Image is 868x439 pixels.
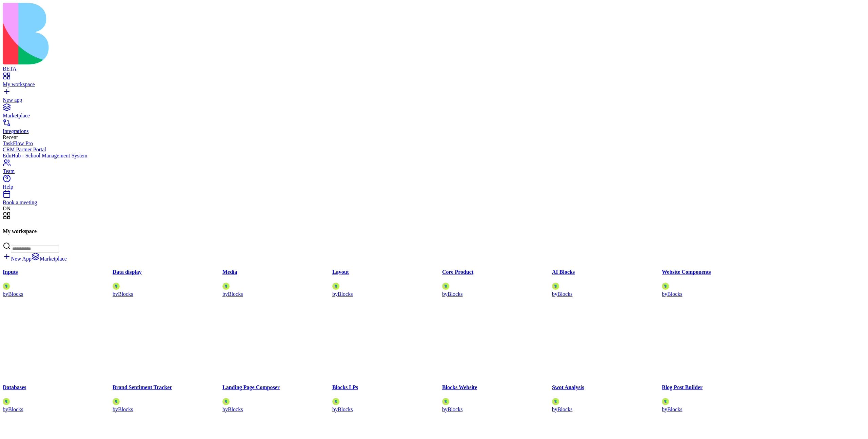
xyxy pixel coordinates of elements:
[3,269,113,275] h4: Inputs
[3,398,10,405] img: Avatar
[442,269,552,297] a: Core ProductAvatarbyBlocks
[3,178,865,190] a: Help
[332,384,442,390] h4: Blocks LPs
[662,282,669,289] img: Avatar
[338,291,353,297] span: Blocks
[3,193,865,206] a: Book a meeting
[3,60,865,72] a: BETA
[442,398,449,405] img: Avatar
[222,269,332,275] h4: Media
[222,291,228,297] span: by
[3,91,865,103] a: New app
[3,134,18,140] span: Recent
[113,282,120,289] img: Avatar
[448,406,462,412] span: Blocks
[442,384,552,412] a: Blocks WebsiteAvatarbyBlocks
[228,291,243,297] span: Blocks
[113,291,118,297] span: by
[3,81,865,88] div: My workspace
[442,282,449,289] img: Avatar
[557,291,572,297] span: Blocks
[3,228,865,234] h4: My workspace
[113,384,222,390] h4: Brand Sentiment Tracker
[332,269,442,275] h4: Layout
[448,291,462,297] span: Blocks
[113,384,222,412] a: Brand Sentiment TrackerAvatarbyBlocks
[3,107,865,119] a: Marketplace
[3,122,865,134] a: Integrations
[3,162,865,174] a: Team
[338,406,353,412] span: Blocks
[552,282,559,289] img: Avatar
[3,282,10,289] img: Avatar
[222,384,332,412] a: Landing Page ComposerAvatarbyBlocks
[332,291,338,297] span: by
[3,184,865,190] div: Help
[3,384,113,390] h4: Databases
[3,66,865,72] div: BETA
[3,256,32,262] a: New App
[442,384,552,390] h4: Blocks Website
[332,282,339,289] img: Avatar
[113,269,222,297] a: Data displayAvatarbyBlocks
[442,269,552,275] h4: Core Product
[662,269,772,275] h4: Website Components
[552,269,662,275] h4: AI Blocks
[3,291,8,297] span: by
[3,384,113,412] a: DatabasesAvatarbyBlocks
[3,206,11,211] span: DN
[113,269,222,275] h4: Data display
[3,75,865,88] a: My workspace
[3,128,865,134] div: Integrations
[3,269,113,297] a: InputsAvatarbyBlocks
[332,269,442,297] a: LayoutAvatarbyBlocks
[3,147,865,153] a: CRM Partner Portal
[662,384,772,390] h4: Blog Post Builder
[662,269,772,297] a: Website ComponentsAvatarbyBlocks
[552,384,662,390] h4: Swot Analysis
[3,97,865,103] div: New app
[3,406,8,412] span: by
[442,291,448,297] span: by
[118,291,133,297] span: Blocks
[222,269,332,297] a: MediaAvatarbyBlocks
[32,256,67,262] a: Marketplace
[8,291,23,297] span: Blocks
[552,384,662,412] a: Swot AnalysisAvatarbyBlocks
[662,384,772,412] a: Blog Post BuilderAvatarbyBlocks
[3,153,865,159] a: EduHub - School Management System
[3,168,865,174] div: Team
[552,291,557,297] span: by
[667,291,682,297] span: Blocks
[332,384,442,412] a: Blocks LPsAvatarbyBlocks
[3,140,865,147] a: TaskFlow Pro
[222,282,230,289] img: Avatar
[442,406,448,412] span: by
[8,406,23,412] span: Blocks
[332,406,338,412] span: by
[222,384,332,390] h4: Landing Page Composer
[552,269,662,297] a: AI BlocksAvatarbyBlocks
[3,3,275,64] img: logo
[662,291,667,297] span: by
[3,113,865,119] div: Marketplace
[3,199,865,206] div: Book a meeting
